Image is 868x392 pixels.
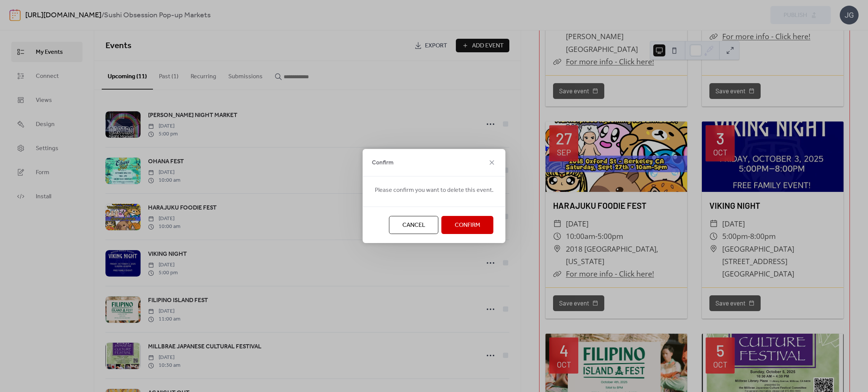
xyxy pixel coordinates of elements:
[375,186,494,195] span: Please confirm you want to delete this event.
[442,216,494,234] button: Confirm
[372,158,394,167] span: Confirm
[455,221,480,230] span: Confirm
[402,221,425,230] span: Cancel
[389,216,439,234] button: Cancel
